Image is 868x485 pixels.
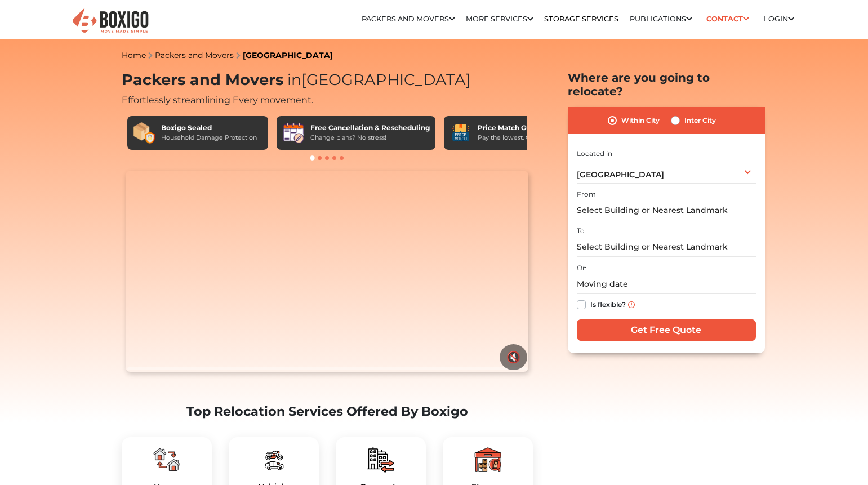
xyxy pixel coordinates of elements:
div: Change plans? No stress! [310,133,430,143]
div: Boxigo Sealed [161,123,257,133]
img: boxigo_packers_and_movers_plan [153,446,180,473]
img: info [628,301,635,308]
img: boxigo_packers_and_movers_plan [474,446,501,473]
h2: Where are you going to relocate? [568,71,765,98]
input: Get Free Quote [577,319,756,341]
a: Login [764,15,794,23]
a: Packers and Movers [155,50,234,60]
span: Effortlessly streamlining Every movement. [122,95,313,105]
span: [GEOGRAPHIC_DATA] [577,170,664,180]
a: Home [122,50,146,60]
a: More services [466,15,533,23]
img: Boxigo [71,7,150,35]
button: 🔇 [500,344,527,370]
div: Free Cancellation & Rescheduling [310,123,430,133]
label: Located in [577,149,612,159]
input: Moving date [577,274,756,294]
input: Select Building or Nearest Landmark [577,237,756,257]
label: Inter City [684,114,716,127]
a: Contact [703,10,753,28]
a: Storage Services [544,15,618,23]
label: Is flexible? [590,298,626,310]
span: [GEOGRAPHIC_DATA] [283,70,471,89]
a: [GEOGRAPHIC_DATA] [243,50,333,60]
h1: Packers and Movers [122,71,533,90]
div: Household Damage Protection [161,133,257,143]
img: Free Cancellation & Rescheduling [282,122,305,144]
label: On [577,263,587,273]
img: Price Match Guarantee [449,122,472,144]
input: Select Building or Nearest Landmark [577,201,756,220]
div: Price Match Guarantee [478,123,563,133]
img: boxigo_packers_and_movers_plan [260,446,287,473]
a: Publications [630,15,692,23]
label: From [577,189,596,199]
label: Within City [621,114,660,127]
h2: Top Relocation Services Offered By Boxigo [122,404,533,419]
div: Pay the lowest. Guaranteed! [478,133,563,143]
video: Your browser does not support the video tag. [126,171,528,372]
img: boxigo_packers_and_movers_plan [367,446,394,473]
a: Packers and Movers [362,15,455,23]
label: To [577,226,585,236]
img: Boxigo Sealed [133,122,155,144]
span: in [287,70,301,89]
